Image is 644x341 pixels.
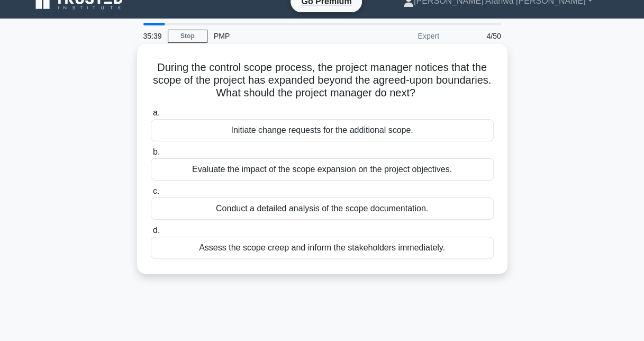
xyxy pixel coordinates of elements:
span: b. [153,147,160,156]
div: Expert [353,25,446,47]
div: Conduct a detailed analysis of the scope documentation. [151,198,494,220]
div: Initiate change requests for the additional scope. [151,119,494,141]
span: c. [153,186,159,195]
h5: During the control scope process, the project manager notices that the scope of the project has e... [150,61,495,100]
span: d. [153,226,160,235]
div: Assess the scope creep and inform the stakeholders immediately. [151,237,494,259]
div: PMP [207,25,353,47]
div: Evaluate the impact of the scope expansion on the project objectives. [151,158,494,181]
div: 4/50 [446,25,507,47]
div: 35:39 [137,25,168,47]
span: a. [153,108,160,117]
a: Stop [168,30,207,43]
